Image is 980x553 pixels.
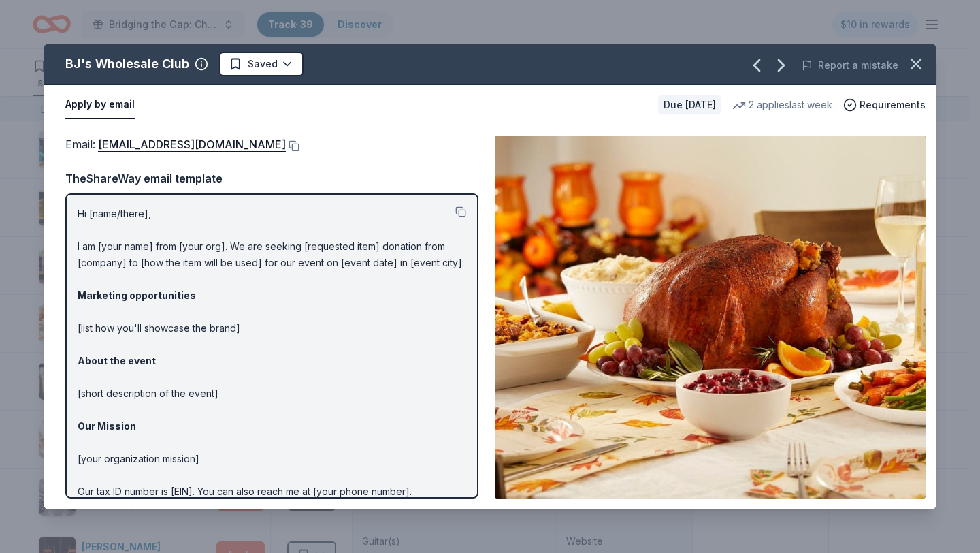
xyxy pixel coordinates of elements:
div: TheShareWay email template [65,170,478,187]
button: Saved [219,52,304,76]
button: Report a mistake [802,57,898,74]
button: Apply by email [65,91,135,119]
div: BJ's Wholesale Club [65,53,189,75]
span: Email : [65,138,286,151]
span: Saved [248,56,278,72]
a: [EMAIL_ADDRESS][DOMAIN_NAME] [98,136,286,153]
strong: Our Mission [78,420,136,432]
span: Requirements [860,97,926,113]
strong: Marketing opportunities [78,289,196,301]
strong: About the event [78,355,156,366]
div: Due [DATE] [658,95,721,114]
button: Requirements [843,97,926,113]
img: Image for BJ's Wholesale Club [495,136,926,499]
p: Hi [name/there], I am [your name] from [your org]. We are seeking [requested item] donation from ... [78,206,466,549]
div: 2 applies last week [732,97,832,113]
